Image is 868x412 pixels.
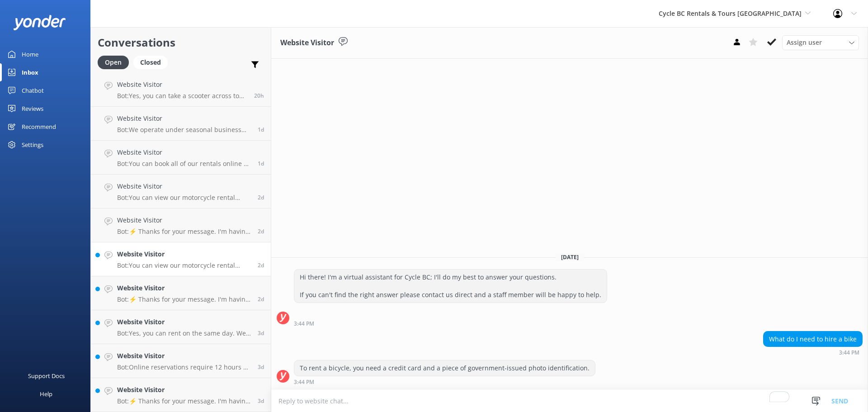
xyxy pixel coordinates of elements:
a: Open [98,57,133,67]
h4: Website Visitor [117,317,251,327]
h4: Website Visitor [117,114,251,123]
div: 03:44pm 10-Aug-2025 (UTC -07:00) America/Tijuana [763,349,863,355]
a: Website VisitorBot:Yes, you can rent on the same day. We always have equipment available, so feel... [91,310,271,344]
a: Website VisitorBot:Yes, you can take a scooter across to [GEOGRAPHIC_DATA] on the ferry and retur... [91,73,271,107]
div: Support Docs [28,367,65,385]
span: 04:10pm 08-Aug-2025 (UTC -07:00) America/Tijuana [258,261,264,269]
a: Website VisitorBot:⚡ Thanks for your message. I'm having a difficult time finding the right answe... [91,208,271,242]
span: 07:19am 08-Aug-2025 (UTC -07:00) America/Tijuana [258,329,264,337]
div: 03:44pm 10-Aug-2025 (UTC -07:00) America/Tijuana [294,320,607,327]
h4: Website Visitor [117,215,251,225]
div: Reviews [22,99,43,118]
a: Website VisitorBot:You can view our motorcycle rental descriptions and pricing at [URL][DOMAIN_NA... [91,242,271,276]
div: 03:44pm 10-Aug-2025 (UTC -07:00) America/Tijuana [294,379,595,385]
span: Cycle BC Rentals & Tours [GEOGRAPHIC_DATA] [659,9,802,18]
div: Settings [22,136,43,154]
h4: Website Visitor [117,283,251,293]
div: Chatbot [22,81,44,99]
div: To rent a bicycle, you need a credit card and a piece of government-issued photo identification. [294,360,595,376]
span: 08:13pm 07-Aug-2025 (UTC -07:00) America/Tijuana [258,363,264,371]
a: Website VisitorBot:⚡ Thanks for your message. I'm having a difficult time finding the right answe... [91,378,271,412]
div: Assign User [782,35,859,50]
a: Website VisitorBot:You can view our motorcycle rental descriptions and pricing at [URL][DOMAIN_NA... [91,175,271,208]
div: Inbox [22,63,38,81]
span: 01:45pm 08-Aug-2025 (UTC -07:00) America/Tijuana [258,295,264,303]
p: Bot: Online reservations require 12 hours or more notice. We always have equipment available, so ... [117,363,251,371]
span: 07:11pm 08-Aug-2025 (UTC -07:00) America/Tijuana [258,194,264,201]
span: 08:43am 10-Aug-2025 (UTC -07:00) America/Tijuana [258,126,264,133]
p: Bot: Yes, you can take a scooter across to [GEOGRAPHIC_DATA] on the ferry and return to [GEOGRAPH... [117,92,247,100]
h4: Website Visitor [117,249,251,259]
span: 02:41pm 07-Aug-2025 (UTC -07:00) America/Tijuana [258,397,264,405]
span: 03:03pm 10-Aug-2025 (UTC -07:00) America/Tijuana [254,92,264,99]
h4: Website Visitor [117,147,251,157]
h4: Website Visitor [117,351,251,361]
p: Bot: You can book all of our rentals online by clicking the 'Book Now' button on the top right co... [117,160,251,168]
strong: 3:44 PM [294,379,314,385]
p: Bot: Yes, you can rent on the same day. We always have equipment available, so feel free to drop ... [117,329,251,337]
span: 07:02pm 08-Aug-2025 (UTC -07:00) America/Tijuana [258,227,264,235]
div: Open [98,56,129,69]
p: Bot: You can view our motorcycle rental descriptions and pricing at [URL][DOMAIN_NAME]. For a cus... [117,194,251,202]
textarea: To enrich screen reader interactions, please activate Accessibility in Grammarly extension settings [271,390,868,412]
p: Bot: ⚡ Thanks for your message. I'm having a difficult time finding the right answer for you. Ple... [117,295,251,303]
span: 09:25pm 09-Aug-2025 (UTC -07:00) America/Tijuana [258,160,264,167]
span: Assign user [787,38,822,47]
p: Bot: We operate under seasonal business hours, which vary throughout the year. Please visit our C... [117,126,251,134]
a: Website VisitorBot:⚡ Thanks for your message. I'm having a difficult time finding the right answe... [91,276,271,310]
h4: Website Visitor [117,181,251,191]
a: Website VisitorBot:You can book all of our rentals online by clicking the 'Book Now' button on th... [91,141,271,175]
h3: Website Visitor [280,37,334,49]
h2: Conversations [98,34,264,51]
p: Bot: ⚡ Thanks for your message. I'm having a difficult time finding the right answer for you. Ple... [117,227,251,236]
strong: 3:44 PM [294,321,314,327]
div: Closed [133,56,168,69]
a: Website VisitorBot:Online reservations require 12 hours or more notice. We always have equipment ... [91,344,271,378]
div: Help [40,385,52,403]
h4: Website Visitor [117,80,247,90]
p: Bot: You can view our motorcycle rental descriptions and pricing at [URL][DOMAIN_NAME]. [117,261,251,270]
p: Bot: ⚡ Thanks for your message. I'm having a difficult time finding the right answer for you. Ple... [117,397,251,405]
div: Recommend [22,118,56,136]
div: Home [22,45,38,63]
h4: Website Visitor [117,385,251,395]
a: Website VisitorBot:We operate under seasonal business hours, which vary throughout the year. Plea... [91,107,271,141]
div: Hi there! I'm a virtual assistant for Cycle BC; I'll do my best to answer your questions. If you ... [294,270,607,303]
img: yonder-white-logo.png [14,15,66,30]
div: What do I need to hire a bike [764,331,862,347]
a: Closed [133,57,172,67]
strong: 3:44 PM [839,350,859,355]
span: [DATE] [556,253,584,261]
